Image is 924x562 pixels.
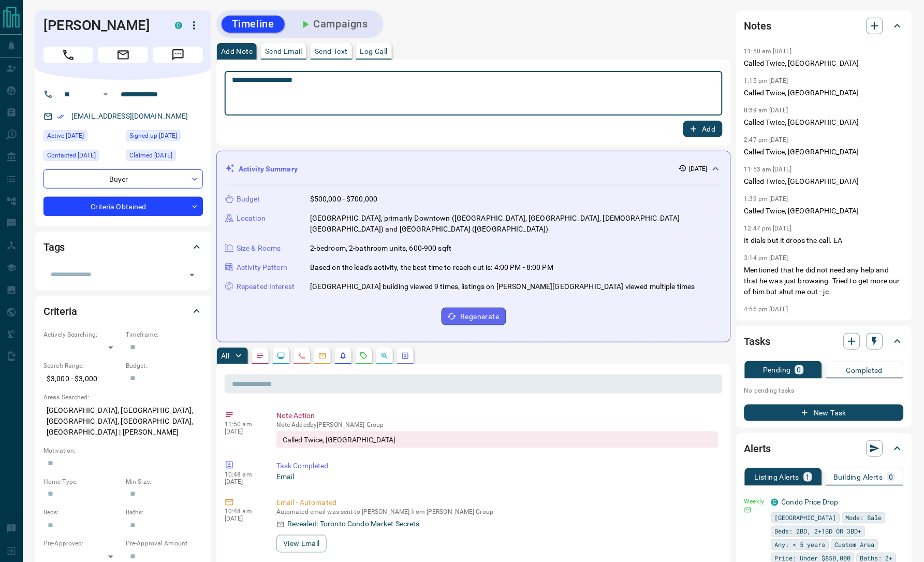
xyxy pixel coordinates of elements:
[289,16,378,33] button: Campaigns
[835,540,875,550] span: Custom Area
[43,477,121,486] p: Home Type:
[315,48,348,55] p: Send Text
[237,243,281,254] p: Size & Rooms
[276,535,327,553] button: View Email
[276,509,718,516] p: Automated email was sent to [PERSON_NAME] from [PERSON_NAME] Group
[43,446,203,455] p: Motivation:
[237,281,295,292] p: Repeated Interest
[225,478,261,485] p: [DATE]
[310,213,722,235] p: [GEOGRAPHIC_DATA], primarily Downtown ([GEOGRAPHIC_DATA], [GEOGRAPHIC_DATA], [DEMOGRAPHIC_DATA][G...
[237,194,260,205] p: Budget
[834,473,883,481] p: Building Alerts
[744,405,904,421] button: New Task
[43,370,121,387] p: $3,000 - $3,000
[175,22,182,29] div: condos.ca
[276,460,718,471] p: Task Completed
[43,239,65,255] h2: Tags
[277,352,285,360] svg: Lead Browsing Activity
[744,107,788,114] p: 8:39 am [DATE]
[99,88,112,100] button: Open
[43,330,121,339] p: Actively Searching:
[310,281,695,292] p: [GEOGRAPHIC_DATA] building viewed 9 times, listings on [PERSON_NAME][GEOGRAPHIC_DATA] viewed mult...
[744,77,788,84] p: 1:15 pm [DATE]
[129,150,172,161] span: Claimed [DATE]
[755,473,800,481] p: Listing Alerts
[276,471,718,482] p: Email
[71,112,188,120] a: [EMAIL_ADDRESS][DOMAIN_NAME]
[126,150,203,164] div: Fri May 23 2025
[221,48,253,55] p: Add Note
[225,471,261,478] p: 10:48 am
[57,113,64,120] svg: Email Verified
[380,352,389,360] svg: Opportunities
[126,361,203,370] p: Budget:
[744,48,792,55] p: 11:50 am [DATE]
[744,329,904,354] div: Tasks
[221,352,229,359] p: All
[237,213,266,224] p: Location
[43,17,159,34] h1: [PERSON_NAME]
[744,206,904,217] p: Called Twice, [GEOGRAPHIC_DATA]
[771,499,779,506] div: condos.ca
[47,150,96,161] span: Contacted [DATE]
[744,333,770,350] h2: Tasks
[744,117,904,128] p: Called Twice, [GEOGRAPHIC_DATA]
[775,526,862,537] span: Beds: 2BD, 2+1BD OR 3BD+
[744,176,904,187] p: Called Twice, [GEOGRAPHIC_DATA]
[442,308,506,325] button: Regenerate
[47,131,84,141] span: Active [DATE]
[43,150,121,164] div: Fri May 23 2025
[806,473,810,481] p: 1
[276,421,718,428] p: Note Added by [PERSON_NAME] Group
[744,88,904,98] p: Called Twice, [GEOGRAPHIC_DATA]
[237,262,287,273] p: Activity Pattern
[276,431,718,448] div: Called Twice, [GEOGRAPHIC_DATA]
[222,16,285,33] button: Timeline
[401,352,409,360] svg: Agent Actions
[744,136,788,143] p: 2:47 pm [DATE]
[256,352,265,360] svg: Notes
[276,498,718,509] p: Email - Automated
[744,147,904,157] p: Called Twice, [GEOGRAPHIC_DATA]
[98,47,148,63] span: Email
[846,513,882,523] span: Mode: Sale
[744,166,792,173] p: 11:53 am [DATE]
[225,421,261,428] p: 11:50 am
[797,366,801,373] p: 0
[126,330,203,339] p: Timeframe:
[744,13,904,38] div: Notes
[744,225,792,232] p: 12:47 pm [DATE]
[43,299,203,324] div: Criteria
[744,497,765,507] p: Weekly
[763,366,791,373] p: Pending
[43,197,203,216] div: Criteria Obtained
[126,508,203,517] p: Baths:
[265,48,302,55] p: Send Email
[889,473,893,481] p: 0
[744,440,771,457] h2: Alerts
[298,352,306,360] svg: Calls
[310,194,378,205] p: $500,000 - $700,000
[239,164,298,175] p: Activity Summary
[310,262,553,273] p: Based on the lead's activity, the best time to reach out is: 4:00 PM - 8:00 PM
[744,306,788,313] p: 4:56 pm [DATE]
[126,130,203,145] div: Thu May 22 2025
[43,361,121,370] p: Search Range:
[43,130,121,145] div: Wed Oct 08 2025
[744,254,788,262] p: 3:14 pm [DATE]
[43,303,77,320] h2: Criteria
[744,58,904,69] p: Called Twice, [GEOGRAPHIC_DATA]
[744,195,788,203] p: 1:39 pm [DATE]
[360,48,388,55] p: Log Call
[225,160,722,179] div: Activity Summary[DATE]
[225,428,261,435] p: [DATE]
[43,393,203,402] p: Areas Searched:
[276,410,718,421] p: Note Action
[744,436,904,461] div: Alerts
[287,519,420,530] p: Revealed: Toronto Condo Market Secrets
[775,513,837,523] span: [GEOGRAPHIC_DATA]
[744,507,752,514] svg: Email
[310,243,451,254] p: 2-bedroom, 2-bathroom units, 600-900 sqft
[129,131,177,141] span: Signed up [DATE]
[43,47,93,63] span: Call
